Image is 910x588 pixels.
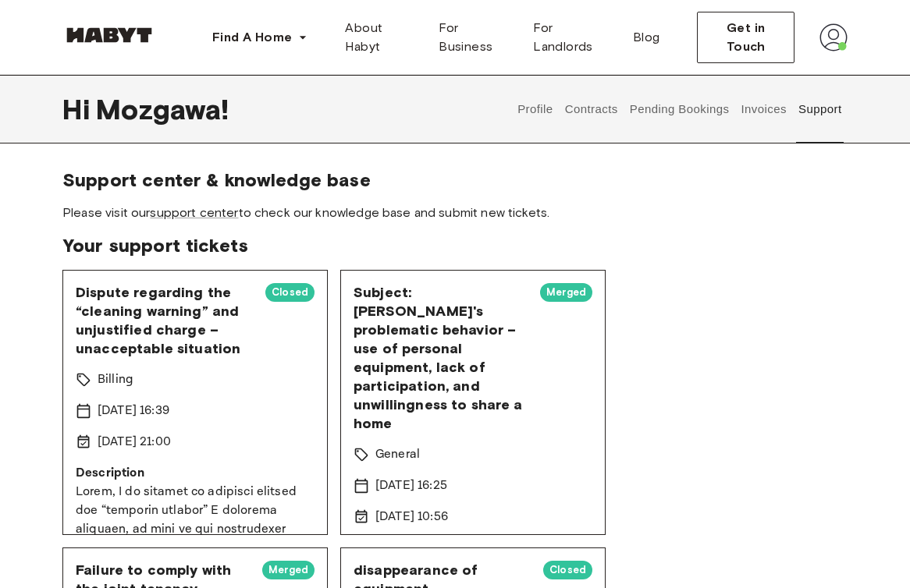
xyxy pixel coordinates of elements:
span: Hi [62,93,96,126]
p: [DATE] 16:25 [375,476,447,495]
p: Billing [98,370,133,389]
p: General [375,445,420,464]
span: Closed [265,285,315,300]
button: Pending Bookings [627,75,731,143]
span: Please visit our to check our knowledge base and submit new tickets. [62,204,848,221]
span: Dispute regarding the “cleaning warning” and unjustified charge – unacceptable situation [76,283,253,358]
a: For Landlords [521,12,620,62]
span: Merged [262,562,315,578]
span: Subject: [PERSON_NAME]'s problematic behavior – use of personal equipment, lack of participation,... [354,283,528,433]
p: [DATE] 21:00 [98,433,171,452]
img: Habyt [62,27,156,43]
a: About Habyt [332,12,426,62]
span: Merged [540,285,592,300]
span: For Landlords [533,19,608,56]
button: Contracts [563,75,620,143]
span: Blog [633,28,660,47]
p: Description [76,464,315,483]
p: [DATE] 10:56 [375,508,448,526]
img: avatar [819,23,848,51]
span: About Habyt [345,19,414,56]
span: Closed [543,562,592,578]
a: Blog [620,12,673,62]
button: Support [796,75,844,143]
a: support center [150,205,238,220]
button: Find A Home [200,22,320,53]
span: Support center & knowledge base [62,168,848,192]
span: Mozgawa ! [96,93,229,126]
span: Get in Touch [710,19,781,56]
span: For Business [439,19,508,56]
button: Profile [516,75,556,143]
div: user profile tabs [512,75,848,143]
span: Find A Home [212,28,292,47]
a: For Business [426,12,521,62]
button: Invoices [739,75,788,143]
button: Get in Touch [697,12,794,63]
span: Your support tickets [62,234,848,257]
p: [DATE] 16:39 [98,402,169,420]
